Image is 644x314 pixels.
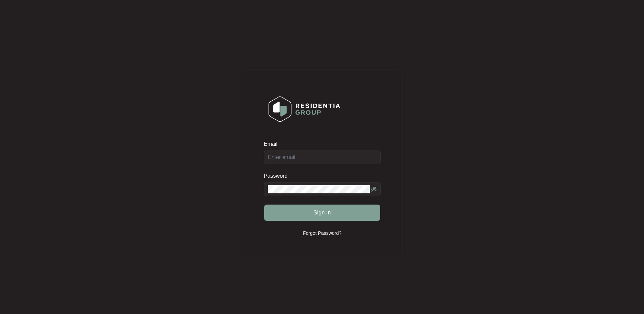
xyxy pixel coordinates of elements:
[264,173,293,179] label: Password
[264,141,282,147] label: Email
[313,209,331,217] span: Sign in
[268,185,370,193] input: Password
[371,187,376,192] span: eye-invisible
[303,230,342,237] p: Forgot Password?
[264,205,380,221] button: Sign in
[264,92,345,126] img: Login Logo
[264,151,381,164] input: Email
